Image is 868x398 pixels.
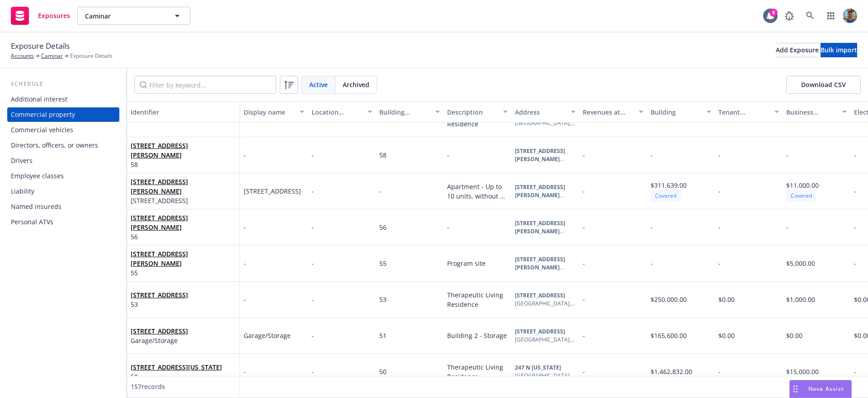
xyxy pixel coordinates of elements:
div: Commercial property [11,107,75,122]
div: Schedule [7,79,119,88]
span: - [447,223,449,231]
a: Personal ATVs [7,215,119,229]
span: 55 [131,268,236,278]
span: 157 records [131,382,165,391]
span: [STREET_ADDRESS][PERSON_NAME] [131,249,236,268]
span: - [447,151,449,159]
span: $11,000.00 [786,181,819,190]
button: Nova Assist [789,380,852,398]
span: 50 [131,372,222,381]
span: - [311,151,314,159]
span: - [583,187,585,195]
button: Caminar [77,7,190,25]
span: [STREET_ADDRESS][PERSON_NAME] [131,213,236,232]
a: Commercial vehicles [7,123,119,137]
span: - [311,295,314,304]
a: [STREET_ADDRESS][US_STATE] [131,363,222,371]
div: Revenues at location [583,107,633,117]
button: Tenant improvements [715,101,783,123]
span: - [718,187,721,195]
span: - [311,367,314,376]
span: $15,000.00 [786,367,819,376]
div: Personal ATVs [11,215,53,229]
span: - [651,223,653,231]
span: 53 [131,300,188,309]
div: Tenant improvements [718,107,769,117]
span: 58 [379,151,387,159]
a: Drivers [7,153,119,168]
button: Bulk import [821,43,857,57]
div: Identifier [131,107,236,117]
b: [STREET_ADDRESS][PERSON_NAME] [515,183,565,199]
span: - [244,222,246,232]
span: Therapeutic Living Residence [447,363,505,381]
div: [GEOGRAPHIC_DATA], , CA , 94401 [515,372,576,380]
span: Garage/Storage [244,331,291,340]
div: [GEOGRAPHIC_DATA], , CA , 94401 [515,119,576,127]
b: [STREET_ADDRESS][PERSON_NAME] [515,219,565,235]
span: Exposures [38,12,70,19]
span: Program site [447,259,486,268]
span: [STREET_ADDRESS][US_STATE] [131,362,222,372]
div: Commercial vehicles [11,123,73,137]
span: $1,000.00 [786,295,815,304]
span: - [311,259,314,268]
span: - [718,151,721,159]
b: 247 N [US_STATE] [515,364,561,371]
a: [STREET_ADDRESS][PERSON_NAME] [131,177,188,195]
a: Report a Bug [780,7,798,25]
span: $0.00 [786,331,802,340]
span: [STREET_ADDRESS] [131,326,188,336]
div: Employee classes [11,169,64,183]
span: - [311,187,314,195]
span: - [244,150,246,160]
span: - [311,331,314,340]
span: - [311,223,314,231]
div: Covered [651,190,681,201]
div: Business personal property (BPP) [786,107,837,117]
span: 56 [131,232,236,241]
b: [STREET_ADDRESS][PERSON_NAME] [515,255,565,271]
button: Address [511,101,579,123]
span: - [583,259,585,268]
span: - [854,367,856,376]
div: Add Exposure [776,43,819,57]
span: - [786,151,788,159]
button: Identifier [127,101,240,123]
a: Named insureds [7,199,119,214]
a: [STREET_ADDRESS] [131,291,188,299]
b: [STREET_ADDRESS] [515,328,565,335]
button: Revenues at location [579,101,647,123]
div: Drivers [11,153,33,168]
div: [GEOGRAPHIC_DATA] , CA , 94080 [515,300,576,308]
div: [GEOGRAPHIC_DATA] , CA , 94401 [515,336,576,344]
span: - [718,223,721,231]
span: [STREET_ADDRESS] [131,290,188,300]
span: Building 2 - Storage [447,331,507,340]
span: Therapeutic Living Residence [447,110,505,128]
span: - [379,187,382,195]
a: Liability [7,184,119,199]
span: - [244,367,246,376]
button: Description [443,101,511,123]
button: Business personal property (BPP) [783,101,850,123]
span: - [583,223,585,231]
div: Display name [244,107,294,117]
input: Filter by keyword... [134,76,276,94]
span: [STREET_ADDRESS] [131,196,236,205]
span: - [244,295,246,304]
button: Building [647,101,715,123]
button: Display name [240,101,308,123]
div: Additional interest [11,92,67,106]
button: Building number [376,101,443,123]
button: Download CSV [786,76,861,94]
span: - [718,259,721,268]
span: Nova Assist [808,385,844,393]
span: Exposure Details [70,52,113,60]
a: Switch app [822,7,840,25]
span: $1,462,832.00 [651,367,692,376]
span: [STREET_ADDRESS][PERSON_NAME] [131,177,236,196]
span: 53 [379,295,387,304]
span: - [583,367,585,376]
a: Exposures [7,3,74,28]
